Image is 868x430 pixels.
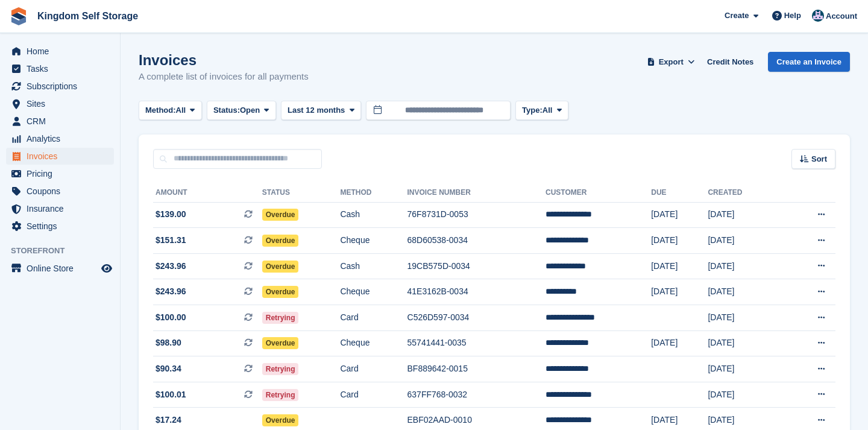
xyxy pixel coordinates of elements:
button: Type: All [515,101,568,121]
span: All [542,104,553,116]
td: [DATE] [651,202,708,228]
td: [DATE] [708,382,781,408]
span: $139.00 [156,208,186,221]
img: Bradley Werlin [812,10,824,22]
span: Help [784,10,801,22]
span: Retrying [262,312,299,324]
a: Create an Invoice [768,52,850,72]
a: menu [6,43,114,60]
td: 637FF768-0032 [407,382,546,408]
td: [DATE] [708,202,781,228]
span: Overdue [262,414,299,426]
span: Storefront [11,245,120,257]
th: Created [708,183,781,203]
a: menu [6,60,114,77]
td: Card [340,382,407,408]
button: Method: All [139,101,202,121]
span: Subscriptions [27,78,99,95]
span: $100.01 [156,388,186,401]
td: [DATE] [651,279,708,305]
a: menu [6,218,114,235]
button: Status: Open [207,101,276,121]
a: Kingdom Self Storage [33,6,143,26]
a: menu [6,78,114,95]
a: Preview store [99,261,114,276]
span: Overdue [262,337,299,349]
td: [DATE] [651,228,708,254]
span: Insurance [27,200,99,217]
td: Cheque [340,228,407,254]
td: 19CB575D-0034 [407,253,546,279]
span: Last 12 months [288,104,345,116]
td: 55741441-0035 [407,330,546,356]
span: $243.96 [156,285,186,298]
span: $100.00 [156,311,186,324]
th: Amount [153,183,262,203]
th: Customer [546,183,651,203]
span: Sort [811,153,827,165]
td: Cash [340,202,407,228]
span: Type: [522,104,542,116]
span: $90.34 [156,362,181,375]
td: 76F8731D-0053 [407,202,546,228]
td: [DATE] [708,228,781,254]
a: menu [6,165,114,182]
a: menu [6,130,114,147]
td: 68D60538-0034 [407,228,546,254]
span: Create [725,10,749,22]
span: Tasks [27,60,99,77]
td: [DATE] [708,279,781,305]
td: [DATE] [708,305,781,331]
span: Account [826,10,857,22]
span: All [176,104,186,116]
span: Analytics [27,130,99,147]
td: C526D597-0034 [407,305,546,331]
h1: Invoices [139,52,309,68]
a: menu [6,183,114,200]
span: Online Store [27,260,99,277]
th: Status [262,183,341,203]
a: menu [6,95,114,112]
span: Retrying [262,389,299,401]
button: Export [644,52,697,72]
span: Overdue [262,235,299,247]
td: Cash [340,253,407,279]
td: BF889642-0015 [407,356,546,382]
span: $151.31 [156,234,186,247]
button: Last 12 months [281,101,361,121]
a: Credit Notes [702,52,758,72]
img: stora-icon-8386f47178a22dfd0bd8f6a31ec36ba5ce8667c1dd55bd0f319d3a0aa187defe.svg [10,7,28,25]
span: Home [27,43,99,60]
td: [DATE] [708,356,781,382]
span: Overdue [262,209,299,221]
th: Method [340,183,407,203]
span: $17.24 [156,414,181,426]
td: Cheque [340,279,407,305]
span: CRM [27,113,99,130]
span: Sites [27,95,99,112]
span: Overdue [262,261,299,273]
span: Coupons [27,183,99,200]
td: Card [340,305,407,331]
span: Export [659,56,684,68]
span: Overdue [262,286,299,298]
p: A complete list of invoices for all payments [139,70,309,84]
a: menu [6,200,114,217]
td: [DATE] [708,330,781,356]
a: menu [6,148,114,165]
span: $98.90 [156,337,181,349]
span: Open [240,104,260,116]
td: [DATE] [651,330,708,356]
td: Cheque [340,330,407,356]
span: Method: [145,104,176,116]
td: [DATE] [708,253,781,279]
span: Status: [213,104,240,116]
td: Card [340,356,407,382]
th: Invoice Number [407,183,546,203]
span: Invoices [27,148,99,165]
td: [DATE] [651,253,708,279]
span: $243.96 [156,260,186,273]
a: menu [6,113,114,130]
span: Pricing [27,165,99,182]
a: menu [6,260,114,277]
